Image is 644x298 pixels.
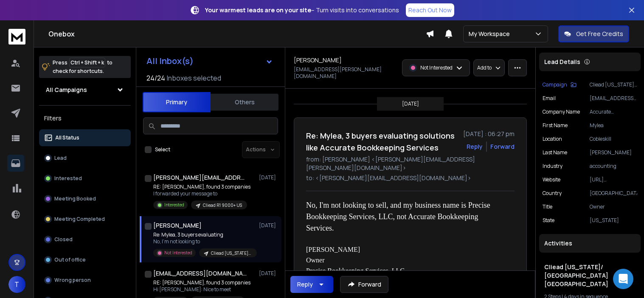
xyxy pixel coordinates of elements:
[294,66,397,80] p: [EMAIL_ADDRESS][PERSON_NAME][DOMAIN_NAME]
[164,202,184,208] p: Interested
[39,211,131,228] button: Meeting Completed
[54,175,82,182] p: Interested
[306,246,360,253] font: [PERSON_NAME]
[69,58,105,67] span: Ctrl + Shift + k
[203,202,242,209] p: Cliead R1 9000+ US
[8,276,25,293] button: T
[143,92,211,112] button: Primary
[54,195,96,202] p: Meeting Booked
[290,276,333,293] button: Reply
[543,217,554,224] p: State
[54,236,73,243] p: Closed
[306,256,325,264] font: Owner
[39,112,131,124] h3: Filters
[205,6,399,14] p: – Turn visits into conversations
[544,58,580,66] p: Lead Details
[544,263,636,288] h1: Cliead [US_STATE]/ [GEOGRAPHIC_DATA] [GEOGRAPHIC_DATA]
[543,81,567,88] p: Campaign
[146,57,194,65] h1: All Inbox(s)
[590,176,637,183] p: [URL][DOMAIN_NAME]
[54,277,91,284] p: Wrong person
[153,231,255,238] p: Re: Mylea, 3 buyers evaluating
[306,174,515,182] p: to: <[PERSON_NAME][EMAIL_ADDRESS][DOMAIN_NAME]>
[153,238,255,245] p: No, I'm not looking to
[539,234,641,253] div: Activities
[543,136,562,142] p: location
[39,81,131,98] button: All Campaigns
[402,100,419,107] p: [DATE]
[590,217,637,224] p: [US_STATE]
[39,251,131,268] button: Out of office
[306,200,508,234] div: No, I'm not looking to sell, and my business name is Precise Bookkeeping Services, LLC, not Accur...
[211,250,252,256] p: Cliead [US_STATE]/ [GEOGRAPHIC_DATA] [GEOGRAPHIC_DATA]
[167,73,221,83] h3: Inboxes selected
[590,149,637,156] p: [PERSON_NAME]
[590,190,637,197] p: [GEOGRAPHIC_DATA]
[467,142,483,151] button: Reply
[55,134,79,141] p: All Status
[543,190,562,197] p: Country
[543,163,562,170] p: industry
[543,149,567,156] p: Last Name
[39,190,131,207] button: Meeting Booked
[469,30,513,38] p: My Workspace
[613,269,633,289] div: Open Intercom Messenger
[590,122,637,129] p: Mylea
[153,190,250,197] p: I forwarded your message to
[153,269,247,278] h1: [EMAIL_ADDRESS][DOMAIN_NAME]
[306,155,515,172] p: from: [PERSON_NAME] <[PERSON_NAME][EMAIL_ADDRESS][PERSON_NAME][DOMAIN_NAME]>
[54,256,86,263] p: Out of office
[153,173,247,182] h1: [PERSON_NAME][EMAIL_ADDRESS][DOMAIN_NAME]
[53,58,112,75] p: Press to check for shortcuts.
[590,109,637,115] p: Accurate Bookkeeping Services
[543,95,556,102] p: Email
[576,30,623,38] p: Get Free Credits
[590,163,637,170] p: accounting
[39,170,131,187] button: Interested
[306,130,458,153] h1: Re: Mylea, 3 buyers evaluating solutions like Accurate Bookkeeping Services
[259,270,278,277] p: [DATE]
[153,184,250,190] p: RE: [PERSON_NAME], found 3 companies
[39,272,131,289] button: Wrong person
[306,267,405,274] font: Precise Bookkeeping Services, LLC
[543,176,560,183] p: website
[420,64,453,71] p: Not Interested
[463,130,515,138] p: [DATE] : 06:27 pm
[54,216,105,223] p: Meeting Completed
[490,142,515,151] div: Forward
[153,286,250,293] p: Hi [PERSON_NAME]: Nice to meet
[543,203,552,210] p: title
[590,203,637,210] p: Owner
[543,122,568,129] p: First Name
[39,150,131,167] button: Lead
[590,81,637,88] p: Cliead [US_STATE]/ [GEOGRAPHIC_DATA] [GEOGRAPHIC_DATA]
[211,93,278,111] button: Others
[590,95,637,102] p: [EMAIL_ADDRESS][PERSON_NAME][DOMAIN_NAME]
[39,231,131,248] button: Closed
[297,280,313,289] div: Reply
[477,64,492,71] p: Add to
[8,29,25,45] img: logo
[146,73,165,83] span: 24 / 24
[406,3,454,17] a: Reach Out Now
[153,221,202,230] h1: [PERSON_NAME]
[164,250,192,256] p: Not Interested
[205,6,311,14] strong: Your warmest leads are on your site
[340,276,388,293] button: Forward
[294,56,342,64] h1: [PERSON_NAME]
[48,29,426,39] h1: Onebox
[259,222,278,229] p: [DATE]
[543,81,577,88] button: Campaign
[543,109,580,115] p: Company Name
[140,53,280,70] button: All Inbox(s)
[590,136,637,142] p: Cobleskill
[153,279,250,286] p: RE: [PERSON_NAME], found 3 companies
[155,146,170,153] label: Select
[39,129,131,146] button: All Status
[558,25,629,42] button: Get Free Credits
[259,174,278,181] p: [DATE]
[408,6,452,14] p: Reach Out Now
